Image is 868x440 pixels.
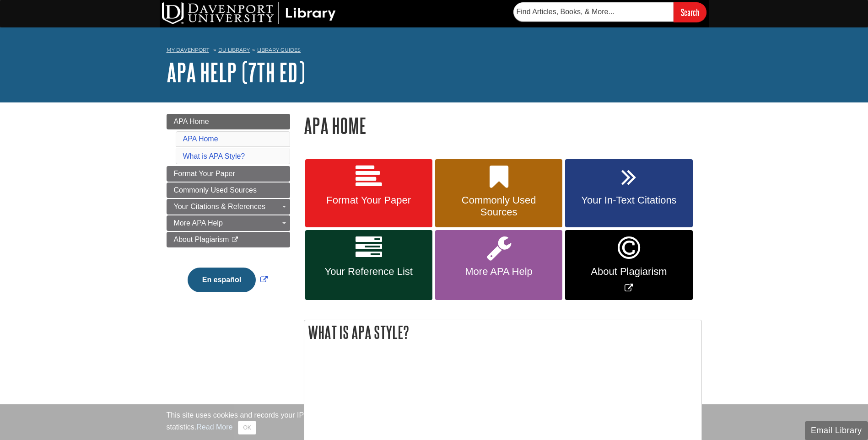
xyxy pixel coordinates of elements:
[167,410,702,435] div: This site uses cookies and records your IP address for usage statistics. Additionally, we use Goo...
[565,159,692,228] a: Your In-Text Citations
[565,230,692,300] a: Link opens in new window
[174,186,257,194] span: Commonly Used Sources
[174,236,229,243] span: About Plagiarism
[305,230,432,300] a: Your Reference List
[442,194,555,218] span: Commonly Used Sources
[238,421,256,435] button: Close
[167,166,290,182] a: Format Your Paper
[167,199,290,215] a: Your Citations & References
[513,2,706,22] form: Searches DU Library's articles, books, and more
[312,266,426,278] span: Your Reference List
[435,230,562,300] a: More APA Help
[174,170,235,177] span: Format Your Paper
[305,159,432,228] a: Format Your Paper
[167,114,290,129] a: APA Home
[231,237,239,243] i: This link opens in a new window
[435,159,562,228] a: Commonly Used Sources
[162,2,336,24] img: DU Library
[196,423,232,431] a: Read More
[167,215,290,231] a: More APA Help
[312,194,426,206] span: Format Your Paper
[174,118,209,125] span: APA Home
[218,47,250,53] a: DU Library
[257,47,301,53] a: Library Guides
[304,320,701,344] h2: What is APA Style?
[572,266,685,278] span: About Plagiarism
[188,268,256,292] button: En español
[167,114,290,308] div: Guide Page Menu
[174,203,265,210] span: Your Citations & References
[183,152,245,160] a: What is APA Style?
[442,266,555,278] span: More APA Help
[167,44,702,59] nav: breadcrumb
[805,421,868,440] button: Email Library
[183,135,218,143] a: APA Home
[674,2,706,22] input: Search
[167,232,290,247] a: About Plagiarism
[304,114,702,137] h1: APA Home
[167,182,290,198] a: Commonly Used Sources
[185,276,270,284] a: Link opens in new window
[174,219,223,227] span: More APA Help
[572,194,685,206] span: Your In-Text Citations
[513,2,674,21] input: Find Articles, Books, & More...
[167,58,305,86] a: APA Help (7th Ed)
[167,46,209,54] a: My Davenport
